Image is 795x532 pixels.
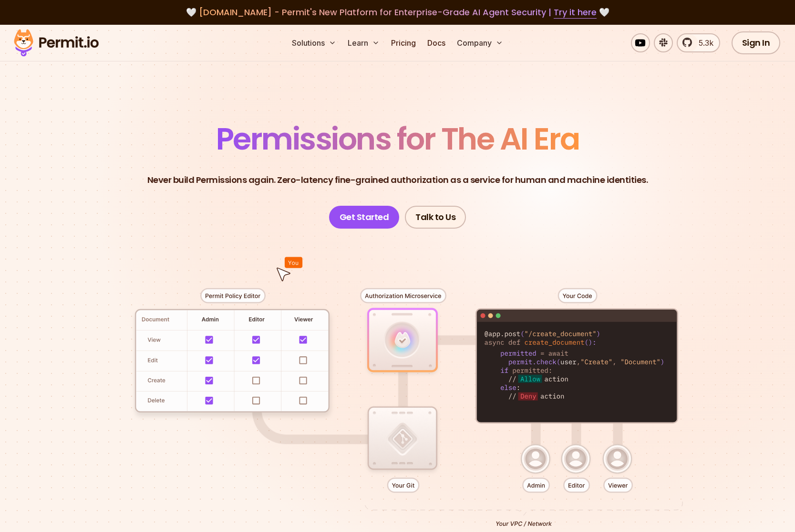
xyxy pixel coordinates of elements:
button: Company [453,33,507,52]
span: Permissions for The AI Era [216,118,579,160]
a: Get Started [329,206,400,229]
button: Solutions [288,33,340,52]
a: Try it here [554,6,597,19]
img: Permit logo [10,27,103,59]
a: 5.3k [677,33,720,52]
p: Never build Permissions again. Zero-latency fine-grained authorization as a service for human and... [147,173,648,187]
span: [DOMAIN_NAME] - Permit's New Platform for Enterprise-Grade AI Agent Security | [199,6,597,18]
button: Learn [344,33,383,52]
a: Pricing [387,33,420,52]
span: 5.3k [693,37,713,49]
a: Docs [423,33,449,52]
div: 🤍 🤍 [23,6,772,19]
a: Talk to Us [405,206,466,229]
a: Sign In [732,31,781,54]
